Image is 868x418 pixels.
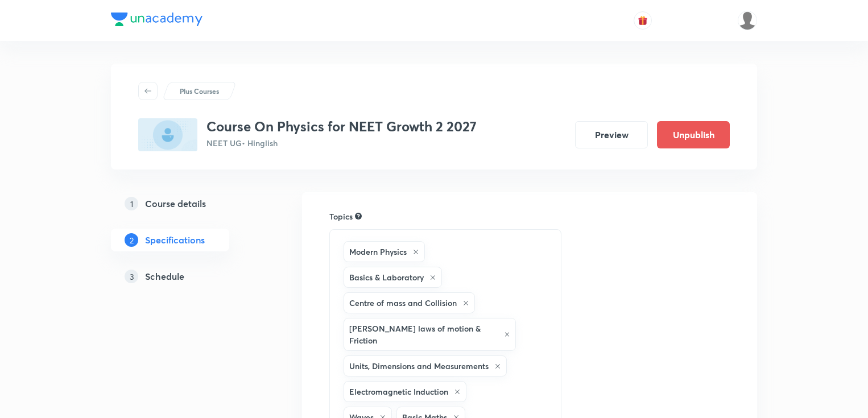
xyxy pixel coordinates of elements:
img: 49F337E6-23A7-408D-9EB3-67683AD6805E_plus.png [138,118,197,151]
button: Preview [575,121,648,148]
a: 3Schedule [111,265,266,288]
button: avatar [634,11,652,30]
h6: Modern Physics [349,246,407,258]
h6: Basics & Laboratory [349,271,424,283]
a: 1Course details [111,192,266,215]
h6: [PERSON_NAME] laws of motion & Friction [349,322,498,346]
h6: Topics [329,210,353,222]
img: Company Logo [111,13,202,26]
button: Unpublish [657,121,730,148]
p: 1 [125,197,138,210]
img: avatar [638,15,648,26]
div: Search for topics [355,211,362,221]
h6: Electromagnetic Induction [349,386,448,398]
h6: Units, Dimensions and Measurements [349,360,489,372]
h5: Schedule [145,270,184,283]
h5: Specifications [145,233,205,247]
h3: Course On Physics for NEET Growth 2 2027 [206,118,477,135]
h6: Centre of mass and Collision [349,297,457,309]
p: 2 [125,233,138,247]
img: VIVEK [738,11,757,30]
h5: Course details [145,197,206,210]
p: NEET UG • Hinglish [206,137,477,149]
a: Company Logo [111,13,202,29]
p: Plus Courses [180,86,219,96]
p: 3 [125,270,138,283]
